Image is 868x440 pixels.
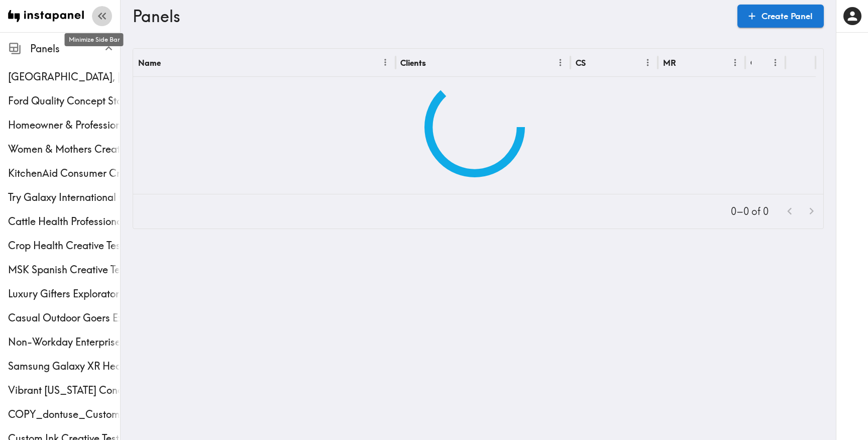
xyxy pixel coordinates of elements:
[737,5,824,28] a: Create Panel
[731,204,769,218] p: 0–0 of 0
[8,335,120,349] span: Non-Workday Enterprise Solution Decision Maker Exploratory
[8,383,120,397] span: Vibrant [US_STATE] Concept Testing
[8,359,120,373] span: Samsung Galaxy XR Headset Quickturn Exploratory
[750,58,751,68] div: Created
[8,239,120,253] span: Crop Health Creative Testing
[8,70,120,84] div: Fresno, California Business Banker Exploratory
[576,58,586,68] div: CS
[8,263,120,277] span: MSK Spanish Creative Testing
[8,142,120,156] span: Women & Mothers Creative Testing
[133,7,729,26] h3: Panels
[587,55,602,70] button: Sort
[8,118,120,132] span: Homeowner & Professional High-End Lawnmower Purchaser Quickturn Exploratory
[8,407,120,421] span: COPY_dontuse_Custom Ink Creative Testing Phase 2
[65,33,124,46] div: Minimize Side Bar
[138,58,161,68] div: Name
[8,383,120,397] div: Vibrant Arizona Concept Testing
[8,287,120,301] span: Luxury Gifters Exploratory
[8,94,120,108] span: Ford Quality Concept Statements Creative Testing
[8,190,120,204] span: Try Galaxy International Consumer Exploratory
[640,55,656,70] button: Menu
[8,214,120,229] span: Cattle Health Professionals Creative Testing
[400,58,426,68] div: Clients
[663,58,676,68] div: MR
[427,55,443,70] button: Sort
[378,55,393,70] button: Menu
[768,55,783,70] button: Menu
[8,166,120,180] span: KitchenAid Consumer Creative Testing
[677,55,693,70] button: Sort
[8,70,120,84] span: [GEOGRAPHIC_DATA], [US_STATE] Business Banker Exploratory
[727,55,743,70] button: Menu
[553,55,568,70] button: Menu
[30,42,120,56] span: Panels
[752,55,768,70] button: Sort
[8,311,120,325] span: Casual Outdoor Goers Exploratory
[162,55,177,70] button: Sort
